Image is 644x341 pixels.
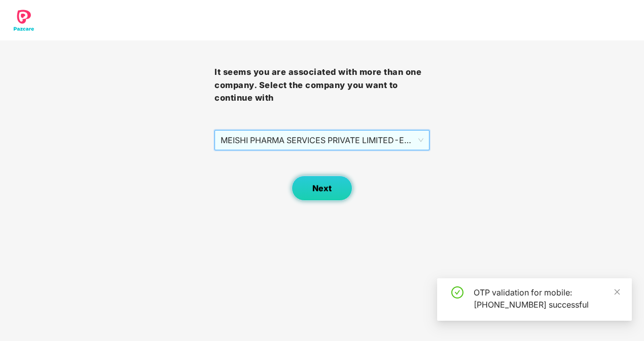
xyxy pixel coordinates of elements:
[451,286,463,299] span: check-circle
[221,131,423,150] span: MEISHI PHARMA SERVICES PRIVATE LIMITED - EMP0039 - ADMIN
[292,176,352,201] button: Next
[474,286,620,311] div: OTP validation for mobile: [PHONE_NUMBER] successful
[614,288,621,295] span: close
[214,66,429,105] h3: It seems you are associated with more than one company. Select the company you want to continue with
[312,184,332,193] span: Next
